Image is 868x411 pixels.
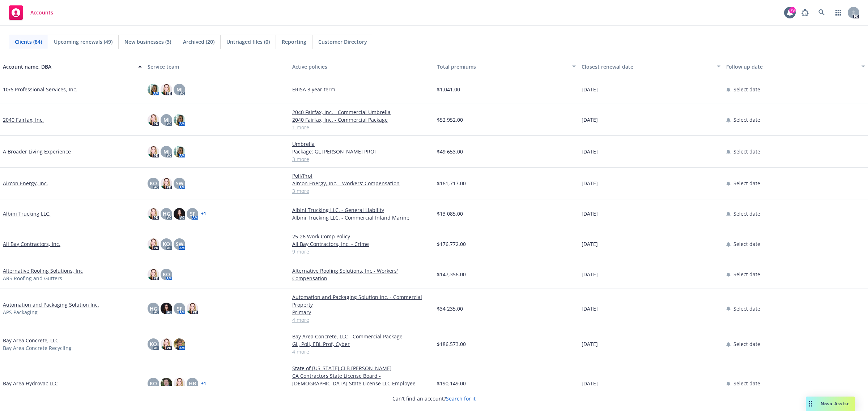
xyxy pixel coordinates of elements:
img: photo [187,303,198,314]
span: [DATE] [582,210,598,217]
a: Bay Area Concrete, LLC [3,337,59,344]
button: Active policies [289,58,434,75]
span: [DATE] [582,148,598,155]
span: Select date [733,148,760,155]
button: Nova Assist [806,397,855,411]
span: Upcoming renewals (49) [54,38,112,46]
span: [DATE] [582,305,598,312]
span: APS Packaging [3,308,38,316]
img: photo [174,114,185,126]
img: photo [174,146,185,157]
span: Untriaged files (0) [226,38,270,46]
span: KO [150,380,157,387]
a: Aircon Energy, Inc. - Workers' Compensation [292,179,431,187]
span: Select date [733,305,760,312]
a: 3 more [292,187,431,195]
a: Albini Trucking LLC. - General Liability [292,206,431,214]
span: [DATE] [582,271,598,278]
a: Alternative Roofing Solutions, Inc [3,267,83,274]
span: Select date [733,116,760,124]
span: $176,772.00 [437,240,466,248]
a: 4 more [292,348,431,355]
span: [DATE] [582,179,598,187]
a: 2040 Fairfax, Inc. - Commercial Umbrella [292,108,431,116]
span: [DATE] [582,380,598,387]
div: Active policies [292,63,431,70]
span: MJ [163,148,170,155]
a: Package: GL [PERSON_NAME] PROF [292,148,431,155]
span: SF [177,305,182,312]
a: 9 more [292,248,431,255]
span: KO [150,340,157,348]
a: Bay Area Concrete, LLC - Commercial Package [292,333,431,340]
a: All Bay Contractors, Inc. [3,240,60,248]
span: $49,653.00 [437,148,463,155]
span: [DATE] [582,240,598,248]
a: State of [US_STATE] CLB [PERSON_NAME] [292,364,431,372]
a: Aircon Energy, Inc. [3,179,48,187]
a: 10/6 Professional Services, Inc. [3,86,77,93]
a: All Bay Contractors, Inc. - Crime [292,240,431,248]
span: [DATE] [582,116,598,124]
a: + 1 [201,212,206,216]
a: Report a Bug [798,5,812,20]
a: Albini Trucking LLC. [3,210,51,217]
span: Nova Assist [821,401,849,407]
span: Can't find an account? [392,395,476,402]
img: photo [174,208,185,220]
span: KO [163,271,170,278]
a: Albini Trucking LLC. - Commercial Inland Marine [292,214,431,221]
img: photo [148,208,159,220]
span: Select date [733,86,760,93]
a: 3 more [292,155,431,163]
a: Alternative Roofing Solutions, Inc - Workers' Compensation [292,267,431,282]
div: Follow up date [726,63,857,70]
span: Select date [733,240,760,248]
img: photo [161,178,172,189]
button: Total premiums [434,58,579,75]
img: photo [148,84,159,95]
button: Follow up date [723,58,868,75]
button: Service team [145,58,289,75]
a: Automation and Packaging Solution Inc. - Commercial Property [292,293,431,308]
a: Primary [292,308,431,316]
span: Archived (20) [183,38,214,46]
a: Search for it [446,395,476,402]
span: SF [190,210,195,217]
a: 2040 Fairfax, Inc. [3,116,44,124]
a: GL, Poll, EBL Prof, Cyber [292,340,431,348]
span: KO [150,179,157,187]
span: Select date [733,340,760,348]
div: 79 [789,7,796,13]
a: 2040 Fairfax, Inc. - Commercial Package [292,116,431,124]
span: $161,717.00 [437,179,466,187]
div: Account name, DBA [3,63,134,70]
span: Bay Area Concrete Recycling [3,344,72,352]
img: photo [174,378,185,389]
a: Umbrella [292,140,431,148]
div: Closest renewal date [582,63,712,70]
span: Select date [733,271,760,278]
span: ARS Roofing and Gutters [3,274,62,282]
a: Switch app [831,5,846,20]
span: HB [189,380,196,387]
span: Select date [733,380,760,387]
span: MJ [176,86,183,93]
span: $186,573.00 [437,340,466,348]
a: Accounts [6,3,56,23]
button: Closest renewal date [579,58,723,75]
a: Bay Area Hydrovac LLC [3,380,58,387]
span: $147,356.00 [437,271,466,278]
img: photo [161,338,172,350]
span: $1,041.00 [437,86,460,93]
span: New businesses (3) [124,38,171,46]
span: [DATE] [582,86,598,93]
